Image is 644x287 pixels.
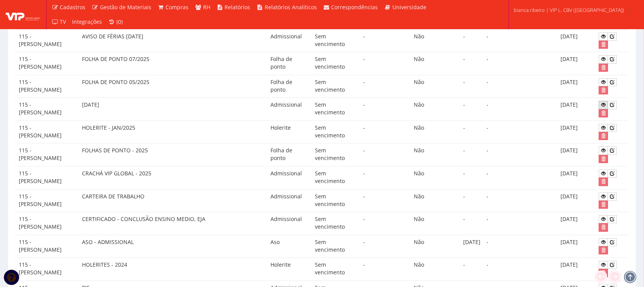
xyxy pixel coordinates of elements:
[483,143,557,167] td: -
[16,235,79,258] td: 115 - [PERSON_NAME]
[79,120,267,143] td: HOLERITE - JAN/2025
[16,98,79,121] td: 115 - [PERSON_NAME]
[16,166,79,189] td: 115 - [PERSON_NAME]
[483,98,557,121] td: -
[557,120,596,143] td: [DATE]
[312,166,360,189] td: Sem vencimento
[203,3,210,11] span: RH
[514,6,624,14] span: bianca.ribeiro | VIP L. CBV ([GEOGRAPHIC_DATA])
[79,258,267,281] td: HOLERITES - 2024
[460,212,483,235] td: -
[483,120,557,143] td: -
[483,258,557,281] td: -
[460,98,483,121] td: -
[267,98,312,121] td: Admissional
[16,258,79,281] td: 115 - [PERSON_NAME]
[60,3,86,11] span: Cadastros
[557,212,596,235] td: [DATE]
[360,166,410,189] td: -
[72,18,102,25] span: Integrações
[267,143,312,167] td: Folha de ponto
[312,235,360,258] td: Sem vencimento
[265,3,317,11] span: Relatórios Analíticos
[49,15,69,29] a: TV
[411,212,460,235] td: Não
[557,258,596,281] td: [DATE]
[267,189,312,212] td: Admissional
[483,212,557,235] td: -
[16,189,79,212] td: 115 - [PERSON_NAME]
[460,258,483,281] td: -
[557,166,596,189] td: [DATE]
[483,52,557,75] td: -
[411,75,460,98] td: Não
[411,143,460,167] td: Não
[312,52,360,75] td: Sem vencimento
[79,98,267,121] td: [DATE]
[16,120,79,143] td: 115 - [PERSON_NAME]
[411,166,460,189] td: Não
[557,235,596,258] td: [DATE]
[392,3,426,11] span: Universidade
[460,29,483,52] td: -
[460,143,483,167] td: -
[411,29,460,52] td: Não
[79,52,267,75] td: FOLHA DE PONTO 07/2025
[16,75,79,98] td: 115 - [PERSON_NAME]
[483,75,557,98] td: -
[267,166,312,189] td: Admissional
[312,75,360,98] td: Sem vencimento
[557,143,596,167] td: [DATE]
[411,120,460,143] td: Não
[360,212,410,235] td: -
[267,120,312,143] td: Holerite
[411,98,460,121] td: Não
[267,52,312,75] td: Folha de ponto
[411,52,460,75] td: Não
[166,3,189,11] span: Compras
[360,235,410,258] td: -
[79,166,267,189] td: CRACHÁ VIP GLOBAL - 2025
[16,52,79,75] td: 115 - [PERSON_NAME]
[79,75,267,98] td: FOLHA DE PONTO 05/2025
[360,120,410,143] td: -
[360,189,410,212] td: -
[460,52,483,75] td: -
[100,3,151,11] span: Gestão de Materiais
[360,98,410,121] td: -
[411,235,460,258] td: Não
[483,29,557,52] td: -
[483,189,557,212] td: -
[79,29,267,52] td: AVISO DE FÉRIAS [DATE]
[267,212,312,235] td: Admissional
[267,235,312,258] td: Aso
[460,75,483,98] td: -
[267,75,312,98] td: Folha de ponto
[460,235,483,258] td: [DATE]
[312,143,360,167] td: Sem vencimento
[79,143,267,167] td: FOLHAS DE PONTO - 2025
[360,258,410,281] td: -
[6,9,40,20] img: logo
[483,166,557,189] td: -
[360,29,410,52] td: -
[116,18,123,25] span: (0)
[360,75,410,98] td: -
[460,166,483,189] td: -
[360,52,410,75] td: -
[79,235,267,258] td: ASO - ADMISSIONAL
[60,18,66,25] span: TV
[557,52,596,75] td: [DATE]
[460,120,483,143] td: -
[225,3,251,11] span: Relatórios
[312,212,360,235] td: Sem vencimento
[557,75,596,98] td: [DATE]
[411,258,460,281] td: Não
[312,189,360,212] td: Sem vencimento
[16,143,79,167] td: 115 - [PERSON_NAME]
[557,98,596,121] td: [DATE]
[312,29,360,52] td: Sem vencimento
[331,3,378,11] span: Correspondências
[79,212,267,235] td: CERTIFICADO - CONCLUSÃO ENSINO MEDIO, EJA
[79,189,267,212] td: CARTEIRA DE TRABALHO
